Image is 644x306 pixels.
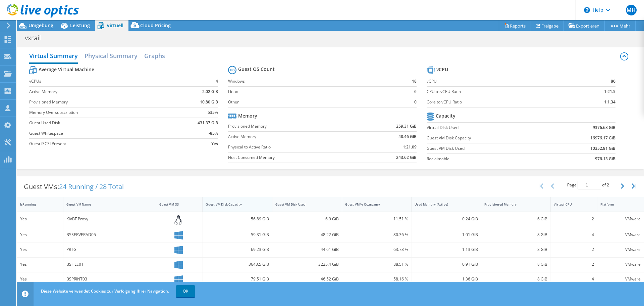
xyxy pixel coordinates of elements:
[600,246,641,253] div: VMware
[499,20,531,31] a: Reports
[600,275,641,283] div: VMware
[600,231,641,238] div: VMware
[396,123,417,130] b: 259.31 GiB
[66,231,153,238] div: BSSERVERAD05
[275,202,331,207] div: Guest VM Disk Used
[66,202,145,207] div: Guest VM Name
[228,154,362,161] label: Host Consumed Memory
[211,140,218,147] b: Yes
[484,215,548,223] div: 6 GiB
[484,261,548,268] div: 8 GiB
[144,49,165,62] h2: Graphs
[578,181,601,189] input: jump to page
[275,215,339,223] div: 6.9 GiB
[600,215,641,223] div: VMware
[216,78,218,85] b: 4
[206,275,269,283] div: 79.51 GiB
[415,231,478,238] div: 1.01 GiB
[140,22,171,29] span: Cloud Pricing
[275,246,339,253] div: 44.61 GiB
[275,231,339,238] div: 48.22 GiB
[20,202,52,207] div: IsRunning
[29,78,173,85] label: vCPUs
[600,202,633,207] div: Platform
[200,99,218,105] b: 10.80 GiB
[209,130,218,137] b: -85%
[436,113,455,119] b: Capacity
[567,181,609,189] span: Page of
[604,88,615,95] b: 1:21.5
[590,135,615,141] b: 16976.17 GiB
[414,88,417,95] b: 6
[345,215,409,223] div: 11.51 %
[531,20,564,31] a: Freigabe
[604,99,615,105] b: 1:1.34
[20,261,60,268] div: Yes
[29,109,173,116] label: Memory Oversubscription
[345,275,409,283] div: 58.16 %
[159,202,191,207] div: Guest VM OS
[554,246,594,253] div: 2
[208,109,218,116] b: 535%
[29,99,173,105] label: Provisioned Memory
[29,49,78,64] h2: Virtual Summary
[563,20,605,31] a: Exportieren
[427,99,572,105] label: Core to vCPU Ratio
[345,202,400,207] div: Guest VM % Occupancy
[39,66,94,73] b: Average Virtual Machine
[85,49,138,62] h2: Physical Summary
[202,88,218,95] b: 2.02 GiB
[593,124,615,131] b: 9376.68 GiB
[275,275,339,283] div: 46.52 GiB
[604,20,636,31] a: Mehr
[554,215,594,223] div: 2
[427,145,550,152] label: Guest VM Disk Used
[611,78,615,85] b: 86
[206,202,261,207] div: Guest VM Disk Capacity
[554,275,594,283] div: 4
[427,78,572,85] label: vCPU
[427,135,550,141] label: Guest VM Disk Capacity
[20,215,60,223] div: Yes
[607,182,609,188] span: 2
[228,144,362,150] label: Physical to Active Ratio
[436,66,448,73] b: vCPU
[345,231,409,238] div: 80.36 %
[20,246,60,253] div: Yes
[427,124,550,131] label: Virtual Disk Used
[206,261,269,268] div: 3643.5 GiB
[398,133,417,140] b: 48.46 GiB
[554,231,594,238] div: 4
[484,246,548,253] div: 8 GiB
[590,145,615,152] b: 10352.81 GiB
[176,285,195,297] a: OK
[206,246,269,253] div: 69.23 GiB
[59,182,124,191] span: 24 Running / 28 Total
[415,246,478,253] div: 1.13 GiB
[594,156,615,162] b: -976.13 GiB
[20,275,60,283] div: Yes
[427,156,550,162] label: Reclaimable
[107,22,123,29] span: Virtuell
[415,275,478,283] div: 1.36 GiB
[198,120,218,126] b: 431.37 GiB
[66,246,153,253] div: PRTG
[228,123,362,130] label: Provisioned Memory
[29,130,173,137] label: Guest Whitespace
[414,99,417,105] b: 0
[29,140,173,147] label: Guest iSCSI Present
[228,88,399,95] label: Linux
[415,202,470,207] div: Used Memory (Active)
[345,246,409,253] div: 63.73 %
[22,34,51,42] h1: vxrail
[206,215,269,223] div: 56.89 GiB
[70,22,90,29] span: Leistung
[554,202,586,207] div: Virtual CPU
[396,154,417,161] b: 243.62 GiB
[412,78,417,85] b: 18
[415,215,478,223] div: 0.24 GiB
[29,22,53,29] span: Umgebung
[206,231,269,238] div: 59.31 GiB
[484,231,548,238] div: 8 GiB
[600,261,641,268] div: VMware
